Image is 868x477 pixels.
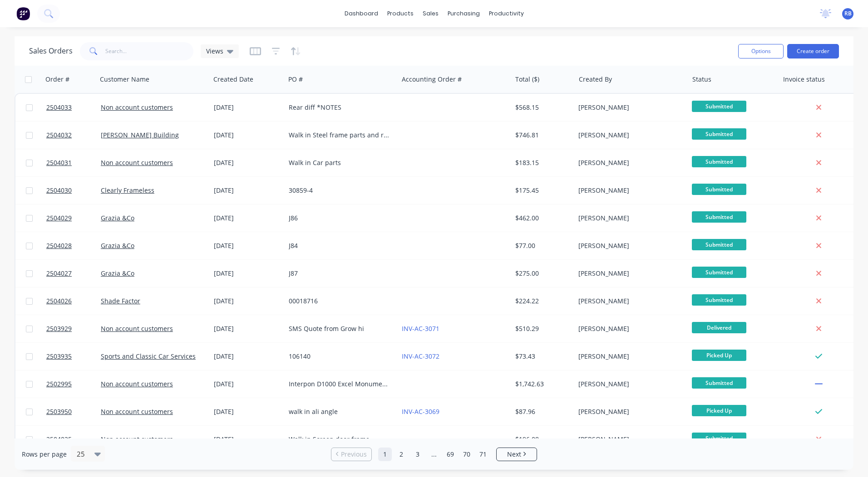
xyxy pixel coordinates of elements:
div: 00018716 [289,297,390,306]
div: Interpon D1000 Excel Monument Satin CB [289,380,390,389]
div: $1,742.63 [515,380,568,389]
div: sales [418,7,443,20]
a: Shade Factor [101,297,140,305]
a: Non account customers [101,435,173,443]
div: $462.00 [515,214,568,223]
span: 2504029 [46,214,72,223]
span: Views [206,46,223,56]
div: Walk in Car parts [289,158,390,167]
a: INV-AC-3071 [402,324,439,333]
div: [DATE] [214,214,281,223]
div: [PERSON_NAME] [578,380,679,389]
span: Delivered [692,322,746,333]
div: Invoice status [783,75,825,84]
a: Page 2 [395,448,408,461]
div: [DATE] [214,297,281,306]
span: 2503950 [46,407,72,416]
div: $183.15 [515,158,568,167]
span: Previous [341,450,367,459]
div: Customer Name [100,75,149,84]
div: 106140 [289,352,390,361]
div: J87 [289,269,390,278]
span: 2504031 [46,158,72,167]
div: walk in ali angle [289,407,390,416]
div: PO # [288,75,303,84]
ul: Pagination [327,448,541,461]
span: 2503929 [46,324,72,333]
div: [DATE] [214,158,281,167]
div: $568.15 [515,103,568,112]
div: $275.00 [515,269,568,278]
div: 30859-4 [289,186,390,195]
a: [PERSON_NAME] Building [101,131,179,139]
span: Submitted [692,128,746,140]
div: J84 [289,241,390,250]
span: Submitted [692,433,746,444]
div: $87.96 [515,407,568,416]
div: Created Date [213,75,253,84]
div: purchasing [443,7,484,20]
a: 2504027 [46,260,101,287]
a: Previous page [331,450,371,459]
span: Submitted [692,377,746,389]
div: [DATE] [214,186,281,195]
span: 2504032 [46,131,72,140]
a: Non account customers [101,324,173,333]
div: Walk in Screen door frame [289,435,390,444]
span: Picked Up [692,350,746,361]
div: [DATE] [214,269,281,278]
a: 2504025 [46,426,101,453]
div: [PERSON_NAME] [578,269,679,278]
span: Submitted [692,294,746,306]
a: dashboard [340,7,383,20]
input: Search... [105,42,194,60]
a: Page 1 is your current page [378,448,392,461]
a: Next page [497,450,537,459]
a: 2504028 [46,232,101,259]
span: Submitted [692,184,746,195]
button: Create order [787,44,839,58]
a: Jump forward [427,448,441,461]
div: Total ($) [515,75,539,84]
div: [PERSON_NAME] [578,158,679,167]
a: Non account customers [101,380,173,388]
div: [DATE] [214,103,281,112]
a: 2503935 [46,343,101,370]
span: 2504027 [46,269,72,278]
a: Clearly Frameless [101,186,154,195]
a: 2502995 [46,370,101,398]
span: 2504033 [46,103,72,112]
a: INV-AC-3069 [402,407,439,416]
a: Page 70 [460,448,473,461]
div: Status [692,75,711,84]
a: Grazia &Co [101,241,134,250]
button: Options [738,44,784,58]
div: [DATE] [214,352,281,361]
div: [DATE] [214,131,281,140]
a: 2504032 [46,122,101,149]
div: J86 [289,214,390,223]
span: Next [507,450,521,459]
span: 2504026 [46,297,72,306]
div: [PERSON_NAME] [578,324,679,333]
span: Submitted [692,239,746,250]
div: productivity [484,7,528,20]
div: $746.81 [515,131,568,140]
div: [PERSON_NAME] [578,131,679,140]
a: 2504030 [46,177,101,204]
div: Accounting Order # [402,75,462,84]
a: Sports and Classic Car Services [101,352,196,360]
div: Rear diff *NOTES [289,103,390,112]
div: Created By [579,75,612,84]
div: [PERSON_NAME] [578,407,679,416]
a: 2503950 [46,398,101,425]
a: INV-AC-3072 [402,352,439,360]
div: Order # [45,75,69,84]
span: Submitted [692,267,746,278]
a: Non account customers [101,407,173,416]
div: [DATE] [214,324,281,333]
div: [DATE] [214,435,281,444]
div: Walk in Steel frame parts and rods 5 parts [289,131,390,140]
a: Page 69 [444,448,457,461]
a: 2504029 [46,204,101,232]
